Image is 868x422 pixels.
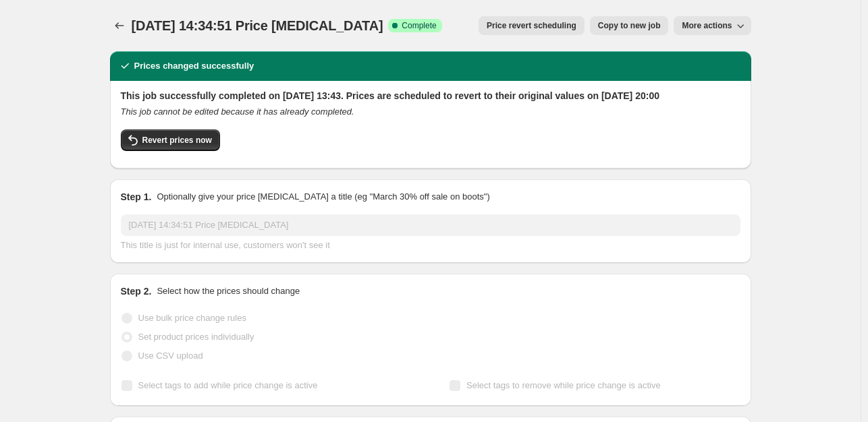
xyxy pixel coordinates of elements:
[157,284,300,298] p: Select how the prices should change
[121,190,152,204] h2: Step 1.
[132,18,383,33] span: [DATE] 14:34:51 Price [MEDICAL_DATA]
[138,313,246,323] span: Use bulk price change rules
[121,89,740,102] h2: This job successfully completed on [DATE] 13:43. Prices are scheduled to revert to their original...
[598,20,661,31] span: Copy to new job
[682,20,732,31] span: More actions
[466,380,661,390] span: Select tags to remove while price change is active
[134,59,254,73] h2: Prices changed successfully
[121,107,354,117] i: This job cannot be edited because it has already completed.
[138,380,318,390] span: Select tags to add while price change is active
[487,20,576,31] span: Price revert scheduling
[479,16,585,35] button: Price revert scheduling
[121,284,152,298] h2: Step 2.
[402,20,436,31] span: Complete
[138,351,203,361] span: Use CSV upload
[138,332,254,342] span: Set product prices individually
[121,129,220,151] button: Revert prices now
[121,240,330,250] span: This title is just for internal use, customers won't see it
[110,16,129,35] button: Price change jobs
[590,16,669,35] button: Copy to new job
[121,214,740,236] input: 30% off holiday sale
[142,135,212,146] span: Revert prices now
[157,190,489,204] p: Optionally give your price [MEDICAL_DATA] a title (eg "March 30% off sale on boots")
[674,16,751,35] button: More actions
